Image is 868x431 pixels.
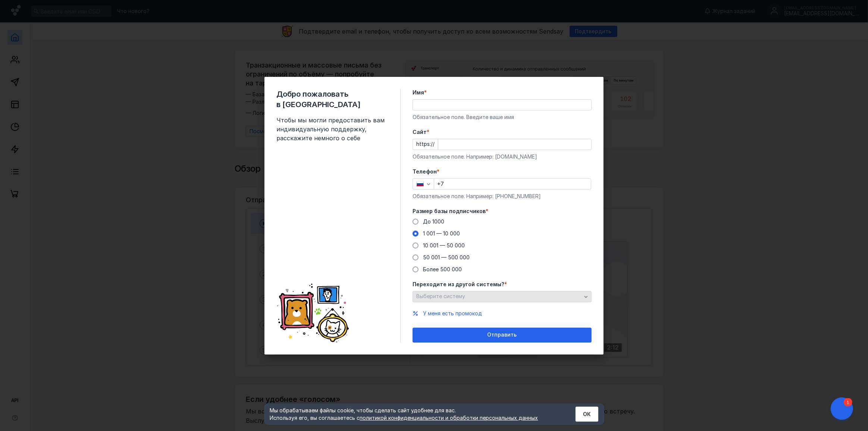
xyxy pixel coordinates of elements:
[413,153,592,160] div: Обязательное поле. Например: [DOMAIN_NAME]
[423,310,482,316] span: У меня есть промокод
[423,242,465,249] span: 10 001 — 50 000
[423,218,444,225] span: До 1000
[413,291,592,302] button: Выберите систему
[413,128,427,136] span: Cайт
[413,193,592,200] div: Обязательное поле. Например: [PHONE_NUMBER]
[413,207,486,215] span: Размер базы подписчиков
[423,310,482,317] button: У меня есть промокод
[276,89,388,110] span: Добро пожаловать в [GEOGRAPHIC_DATA]
[576,407,598,422] button: ОК
[423,254,470,260] span: 50 001 — 500 000
[423,266,462,272] span: Более 500 000
[413,281,504,288] span: Переходите из другой системы?
[488,332,517,338] span: Отправить
[413,328,592,343] button: Отправить
[413,168,437,175] span: Телефон
[17,4,25,13] div: 1
[413,113,592,121] div: Обязательное поле. Введите ваше имя
[416,293,465,299] span: Выберите систему
[270,407,557,422] div: Мы обрабатываем файлы cookie, чтобы сделать сайт удобнее для вас. Используя его, вы соглашаетесь c
[413,89,424,96] span: Имя
[423,230,460,237] span: 1 001 — 10 000
[276,116,388,143] span: Чтобы мы могли предоставить вам индивидуальную поддержку, расскажите немного о себе
[360,415,538,421] a: политикой конфиденциальности и обработки персональных данных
